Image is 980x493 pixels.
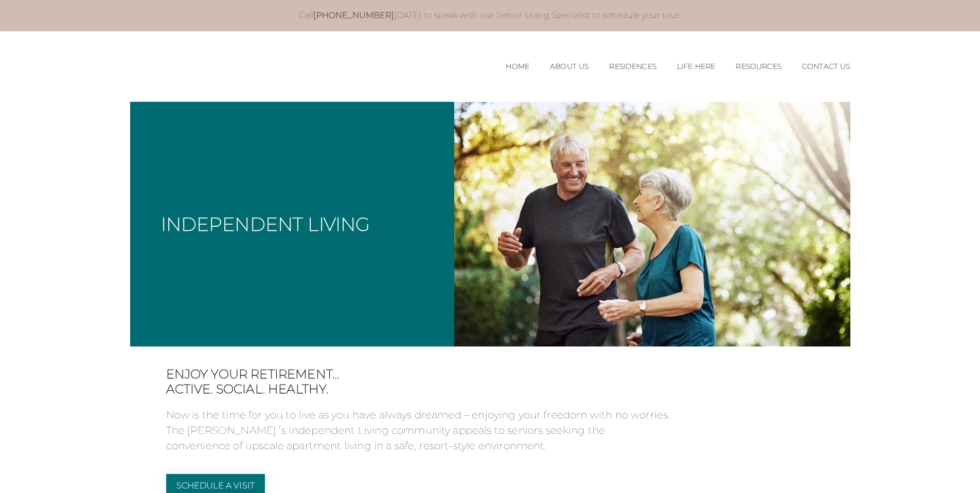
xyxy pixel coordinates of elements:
[506,62,529,71] a: Home
[166,407,670,453] p: Now is the time for you to live as you have always dreamed – enjoying your freedom with no worrie...
[677,62,715,71] a: Life Here
[166,367,670,382] span: Enjoy your retirement…
[313,10,394,20] a: [PHONE_NUMBER]
[802,62,850,71] a: Contact Us
[550,62,589,71] a: About Us
[166,382,670,397] span: Active. Social. Healthy.
[161,215,370,233] h1: Independent Living
[736,62,781,71] a: Resources
[140,10,840,21] p: Call [DATE] to speak with our Senior Living Specialist to schedule your tour.
[609,62,656,71] a: Residences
